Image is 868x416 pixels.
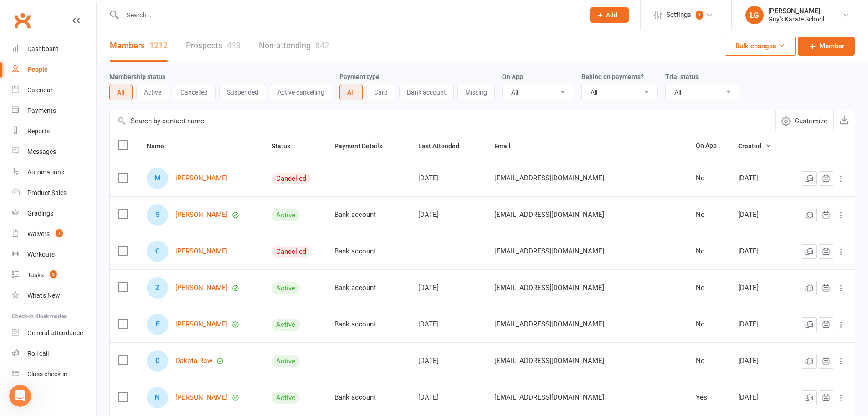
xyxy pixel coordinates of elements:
[149,41,168,50] div: 1212
[768,15,824,23] div: Guy's Karate School
[418,211,478,219] div: [DATE]
[109,84,133,100] button: All
[666,5,691,25] span: Settings
[334,284,402,292] div: Bank account
[27,189,67,196] div: Product Sales
[27,370,67,378] div: Class check-in
[56,229,63,237] span: 1
[27,66,48,73] div: People
[738,394,778,401] div: [DATE]
[7,205,149,242] div: Sure, I've created a report based on the waiver name for you here:[URL][DOMAIN_NAME]Jia • [DATE]A...
[272,355,300,367] div: Active
[798,37,855,56] a: Member
[590,7,629,23] button: Add
[27,169,64,176] div: Automations
[494,141,521,152] button: Email
[494,206,604,223] span: [EMAIL_ADDRESS][DOMAIN_NAME]
[7,151,175,205] div: Lindsay says…
[219,84,266,100] button: Suspended
[27,148,56,155] div: Messages
[40,27,168,63] div: Hey. We currently have a waiver for our birthday parties. How do i do a report of all the attende...
[147,387,168,408] div: Noah
[27,127,50,135] div: Reports
[768,7,824,15] div: [PERSON_NAME]
[738,142,771,150] span: Created
[738,211,778,219] div: [DATE]
[33,21,175,68] div: Hey. We currently have a waiver for our birthday parties. How do i do a report of all the attende...
[110,30,168,62] a: Members1212
[738,284,778,292] div: [DATE]
[120,9,578,21] input: Search...
[581,73,644,80] label: Behind on payments?
[775,110,833,132] button: Customize
[49,77,58,86] div: Profile image for Jia
[50,270,57,278] span: 3
[12,100,96,121] a: Payments
[175,247,228,255] a: [PERSON_NAME]
[745,6,764,24] div: LG
[12,285,96,306] a: What's New
[175,357,212,365] a: Dakota Row
[418,284,478,292] div: [DATE]
[738,321,778,328] div: [DATE]
[147,314,168,335] div: Eric
[40,156,168,192] div: I am looking for all the names and contact details of all the people who have completed the form....
[27,107,56,114] div: Payments
[738,247,778,255] div: [DATE]
[127,259,175,279] div: Thank you
[494,352,604,369] span: [EMAIL_ADDRESS][DOMAIN_NAME]
[418,174,478,182] div: [DATE]
[9,385,31,407] iframe: Intercom live chat
[175,284,228,292] a: [PERSON_NAME]
[334,141,392,152] button: Payment Details
[272,141,300,152] button: Status
[494,279,604,296] span: [EMAIL_ADDRESS][DOMAIN_NAME]
[12,224,96,244] a: Waivers 1
[418,357,478,365] div: [DATE]
[12,203,96,224] a: Gradings
[494,242,604,260] span: [EMAIL_ADDRESS][DOMAIN_NAME]
[147,141,174,152] button: Name
[27,86,53,94] div: Calendar
[147,241,168,262] div: Chloe
[399,84,454,100] button: Bank account
[160,4,176,20] div: Close
[334,211,402,219] div: Bank account
[334,142,392,150] span: Payment Details
[26,5,41,20] img: Profile image for Toby
[7,75,175,96] div: Jia says…
[27,271,44,279] div: Tasks
[61,78,68,84] b: Jia
[272,282,300,294] div: Active
[147,142,174,150] span: Name
[494,316,604,333] span: [EMAIL_ADDRESS][DOMAIN_NAME]
[334,321,402,328] div: Bank account
[15,102,142,137] div: Hi there, are you referring to the number of people who have signed that waiver or have you set u...
[27,350,49,357] div: Roll call
[7,21,175,75] div: Lindsay says…
[696,357,722,365] div: No
[175,211,228,219] a: [PERSON_NAME]
[696,394,722,401] div: Yes
[696,321,722,328] div: No
[44,5,103,11] h1: [PERSON_NAME]
[12,39,96,59] a: Dashboard
[665,73,699,80] label: Trial status
[6,4,23,21] button: go back
[738,141,771,152] button: Created
[12,80,96,100] a: Calendar
[12,265,96,285] a: Tasks 3
[12,323,96,343] a: General attendance kiosk mode
[272,173,311,184] div: Cancelled
[14,299,21,306] button: Upload attachment
[738,357,778,365] div: [DATE]
[418,321,478,328] div: [DATE]
[43,299,51,306] button: Gif picker
[156,295,171,310] button: Send a message…
[27,251,55,258] div: Workouts
[7,96,175,150] div: Jia says…
[143,4,160,21] button: Home
[33,151,175,197] div: I am looking for all the names and contact details of all the people who have completed the form....
[15,244,46,250] div: Jia • [DATE]
[418,394,478,401] div: [DATE]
